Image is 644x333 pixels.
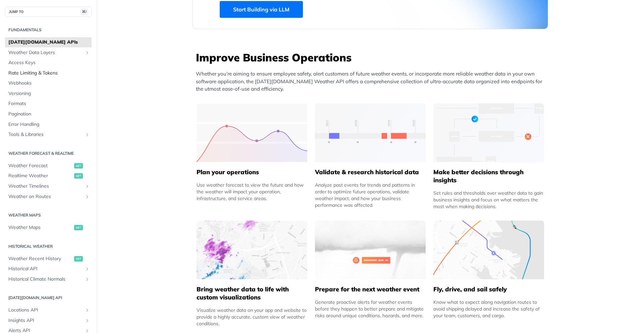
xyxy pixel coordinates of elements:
span: Weather Timelines [8,183,83,190]
button: Show subpages for Weather on Routes [85,194,90,199]
a: Formats [5,99,92,109]
span: Locations API [8,307,83,314]
h2: Historical Weather [5,243,92,249]
img: 4463876-group-4982x.svg [197,221,307,279]
div: Visualize weather data on your app and website to provide a highly accurate, custom view of weath... [197,307,307,327]
span: [DATE][DOMAIN_NAME] APIs [8,39,90,46]
span: Formats [8,100,90,107]
h5: Prepare for the next weather event [315,285,426,293]
span: Insights API [8,317,83,324]
span: get [74,163,83,169]
span: Versioning [8,90,90,97]
a: Historical Climate NormalsShow subpages for Historical Climate Normals [5,274,92,284]
h5: Fly, drive, and sail safely [433,285,544,293]
button: JUMP TO⌘/ [5,7,92,17]
a: Weather Recent Historyget [5,254,92,264]
span: Weather Recent History [8,255,72,262]
button: Show subpages for Locations API [85,307,90,313]
span: Weather Forecast [8,162,72,169]
a: Locations APIShow subpages for Locations API [5,305,92,315]
div: Generate proactive alerts for weather events before they happen to better prepare and mitigate ri... [315,299,426,319]
p: Whether you’re aiming to ensure employee safety, alert customers of future weather events, or inc... [196,70,548,93]
a: Weather Mapsget [5,223,92,233]
h5: Plan your operations [197,168,307,176]
span: Historical API [8,266,83,272]
h2: Fundamentals [5,27,92,33]
span: get [74,256,83,261]
h3: Improve Business Operations [196,50,548,65]
h2: [DATE][DOMAIN_NAME] API [5,295,92,301]
a: Versioning [5,89,92,99]
a: Weather Forecastget [5,161,92,171]
h2: Weather Forecast & realtime [5,150,92,156]
span: Rate Limiting & Tokens [8,70,90,77]
span: Realtime Weather [8,173,72,179]
img: 994b3d6-mask-group-32x.svg [433,221,544,279]
span: Webhooks [8,80,90,87]
a: Weather TimelinesShow subpages for Weather Timelines [5,181,92,191]
button: Show subpages for Tools & Libraries [85,132,90,137]
img: 2c0a313-group-496-12x.svg [315,221,426,279]
button: Show subpages for Insights API [85,318,90,323]
a: Error Handling [5,120,92,130]
span: get [74,225,83,230]
a: Insights APIShow subpages for Insights API [5,316,92,326]
h5: Bring weather data to life with custom visualizations [197,285,307,301]
a: Historical APIShow subpages for Historical API [5,264,92,274]
div: Set rules and thresholds over weather data to gain business insights and focus on what matters th... [433,190,544,210]
h5: Make better decisions through insights [433,168,544,184]
a: Webhooks [5,78,92,88]
span: Tools & Libraries [8,131,83,138]
span: Weather Data Layers [8,49,83,56]
a: Weather on RoutesShow subpages for Weather on Routes [5,192,92,202]
button: Show subpages for Historical API [85,266,90,272]
span: Weather Maps [8,224,72,231]
a: Tools & LibrariesShow subpages for Tools & Libraries [5,130,92,140]
button: Show subpages for Weather Data Layers [85,50,90,55]
span: Access Keys [8,59,90,66]
button: Show subpages for Weather Timelines [85,184,90,189]
span: Historical Climate Normals [8,276,83,283]
a: Weather Data LayersShow subpages for Weather Data Layers [5,48,92,58]
span: Weather on Routes [8,193,83,200]
a: [DATE][DOMAIN_NAME] APIs [5,37,92,47]
span: ⌘/ [80,9,88,15]
h2: Weather Maps [5,212,92,218]
div: Know what to expect along navigation routes to avoid shipping delayed and increase the safety of ... [433,299,544,319]
button: Show subpages for Historical Climate Normals [85,277,90,282]
img: a22d113-group-496-32x.svg [433,103,544,162]
img: 39565e8-group-4962x.svg [197,103,307,162]
a: Rate Limiting & Tokens [5,68,92,78]
span: Pagination [8,111,90,117]
a: Pagination [5,109,92,119]
h5: Validate & research historical data [315,168,426,176]
a: Access Keys [5,58,92,68]
a: Start Building via LLM [220,1,303,18]
div: Use weather forecast to view the future and how the weather will impact your operation, infrastru... [197,182,307,202]
div: Analyze past events for trends and patterns in order to optimize future operations, validate weat... [315,182,426,208]
span: Error Handling [8,121,90,128]
span: get [74,173,83,179]
a: Realtime Weatherget [5,171,92,181]
img: 13d7ca0-group-496-2.svg [315,103,426,162]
